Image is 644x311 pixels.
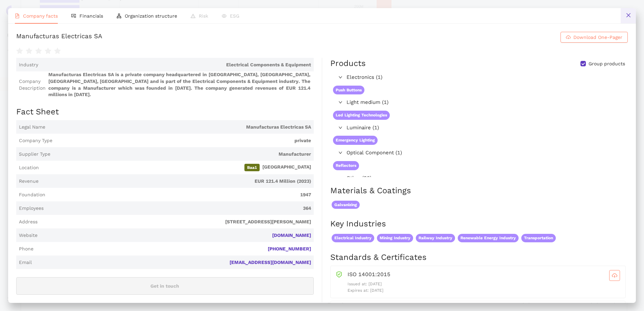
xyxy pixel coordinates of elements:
span: Financials [79,13,103,19]
span: Renewable Energy Industry [458,234,519,242]
span: Foundation [19,192,45,198]
span: right [338,126,342,130]
span: Emergency Lighting [333,136,378,145]
span: cloud-download [566,35,571,40]
span: Transportation [521,234,556,242]
span: private [55,137,311,144]
span: Company Description [19,78,46,91]
span: fund-view [71,14,76,18]
span: Location [19,164,39,171]
h2: Fact Sheet [16,106,314,118]
span: Manufacturer [53,151,311,158]
span: Push Buttons [333,86,364,95]
p: Issued at: [DATE] [348,281,620,287]
span: Organization structure [125,13,177,19]
span: right [338,176,342,180]
span: Legal Name [19,124,45,131]
button: cloud-download [609,270,620,281]
span: Manufacturas Electricas SA [48,124,311,131]
span: Email [19,259,32,266]
span: safety-certificate [336,270,342,277]
span: Other (20) [347,174,624,182]
span: apartment [117,14,121,18]
span: Website [19,232,38,239]
span: Download One-Pager [573,34,622,41]
span: 1947 [48,192,311,198]
span: Manufacturas Electricas SA is a private company headquartered in [GEOGRAPHIC_DATA], [GEOGRAPHIC_D... [48,71,311,98]
span: right [338,100,342,104]
span: Revenue [19,178,39,185]
span: Baa1 [244,164,260,171]
span: Light medium (1) [347,98,624,107]
span: Company Type [19,137,52,144]
span: cloud-download [610,273,620,278]
span: star [35,48,42,54]
span: Electrical Components & Equipment [41,62,311,68]
span: Employees [19,205,44,212]
span: Group products [586,61,628,67]
span: Phone [19,246,33,252]
span: Electrical Industry [332,234,374,242]
div: Luminaire (1) [330,123,627,133]
span: [GEOGRAPHIC_DATA] [42,164,311,171]
button: cloud-downloadDownload One-Pager [560,32,628,43]
span: 364 [46,205,311,212]
button: close [621,8,636,23]
span: [STREET_ADDRESS][PERSON_NAME] [40,219,311,225]
span: Railway Industry [416,234,455,242]
span: Supplier Type [19,151,50,158]
h2: Materials & Coatings [330,185,628,197]
span: star [54,48,61,54]
span: Luminaire (1) [347,124,624,132]
span: Optical Component (1) [347,149,624,157]
div: Other (20) [330,173,627,184]
div: Optical Component (1) [330,148,627,158]
span: Mining Industry [377,234,413,242]
div: ISO 14001:2015 [348,270,620,281]
span: star [45,48,51,54]
h2: Standards & Certificates [330,252,628,263]
span: Industry [19,62,38,68]
span: Address [19,219,38,225]
span: star [26,48,32,54]
span: ESG [230,13,239,19]
h2: Key Industries [330,218,628,230]
div: Products [330,58,366,69]
span: star [16,48,23,54]
div: Electronics (1) [330,72,627,83]
span: Reflectors [333,161,359,170]
span: Galvanizing [332,201,360,209]
span: EUR 121.4 Million (2023) [41,178,311,185]
div: Manufacturas Electricas SA [16,32,102,43]
span: eye [222,14,226,18]
span: right [338,151,342,155]
span: right [338,75,342,79]
span: Led Lighting Technologies [333,111,390,120]
div: Light medium (1) [330,97,627,108]
span: close [626,13,631,18]
span: Company facts [23,13,58,19]
span: warning [191,14,195,18]
span: Electronics (1) [347,73,624,82]
span: Risk [199,13,208,19]
p: Expires at: [DATE] [348,287,620,294]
